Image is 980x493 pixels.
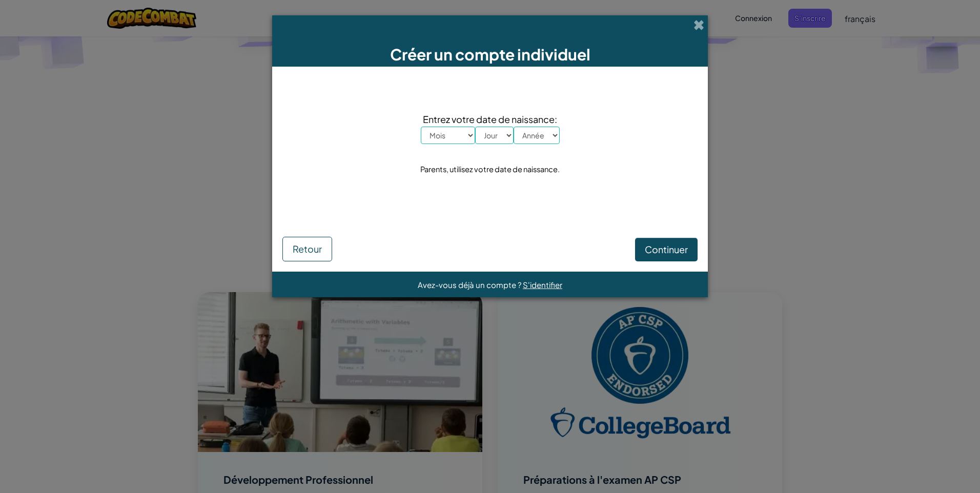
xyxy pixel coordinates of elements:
[282,237,332,261] button: Retour
[293,243,322,255] span: Retour
[635,238,698,261] button: Continuer
[523,280,562,290] a: S'identifier
[418,280,523,290] span: Avez-vous déjà un compte ?
[390,45,590,64] span: Créer un compte individuel
[645,243,688,255] span: Continuer
[421,112,560,127] span: Entrez votre date de naissance:
[420,162,560,177] div: Parents, utilisez votre date de naissance.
